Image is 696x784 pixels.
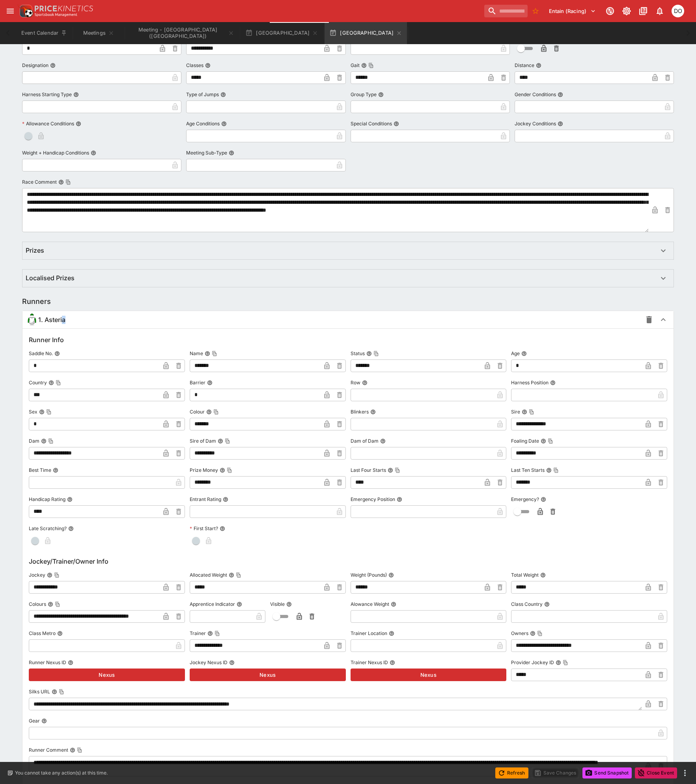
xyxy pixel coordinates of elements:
[22,91,72,98] p: Harness Starting Type
[205,63,211,68] button: Classes
[515,91,556,98] p: Gender Conditions
[29,669,185,681] button: Nexus
[205,351,210,356] button: NameCopy To Clipboard
[563,660,568,665] button: Copy To Clipboard
[29,630,56,637] p: Class Metro
[236,572,241,578] button: Copy To Clipboard
[29,350,53,357] p: Saddle No.
[511,496,539,503] p: Emergency?
[68,526,74,531] button: Late Scratching?
[636,4,650,18] button: Documentation
[29,601,46,607] p: Colours
[29,717,40,724] p: Gear
[46,409,52,415] button: Copy To Clipboard
[207,631,213,636] button: TrainerCopy To Clipboard
[368,63,374,68] button: Copy To Clipboard
[351,62,360,69] p: Gait
[41,438,47,444] button: DamCopy To Clipboard
[351,379,360,386] p: Row
[540,572,546,578] button: Total Weight
[190,496,221,503] p: Entrant Rating
[351,438,379,444] p: Dam of Dam
[54,572,60,578] button: Copy To Clipboard
[511,350,520,357] p: Age
[529,409,534,415] button: Copy To Clipboard
[190,379,205,386] p: Barrier
[397,497,402,502] button: Emergency Position
[550,380,556,385] button: Harness Position
[390,660,395,665] button: Trainer Nexus ID
[17,3,33,19] img: PriceKinetics Logo
[351,630,387,637] p: Trainer Location
[351,669,507,681] button: Nexus
[603,4,617,18] button: Connected to PK
[22,179,57,185] p: Race Comment
[511,601,543,607] p: Class Country
[270,601,285,607] p: Visible
[29,747,68,753] p: Runner Comment
[212,351,217,356] button: Copy To Clipboard
[351,601,389,607] p: Alowance Weight
[77,747,82,753] button: Copy To Clipboard
[541,497,546,502] button: Emergency?
[351,408,369,415] p: Blinkers
[553,467,559,473] button: Copy To Clipboard
[29,496,65,503] p: Handicap Rating
[65,179,71,185] button: Copy To Clipboard
[373,351,379,356] button: Copy To Clipboard
[35,6,93,11] img: PriceKinetics
[190,438,216,444] p: Sire of Dam
[351,496,395,503] p: Emergency Position
[215,631,220,636] button: Copy To Clipboard
[186,62,203,69] p: Classes
[29,438,39,444] p: Dam
[76,121,81,127] button: Allowance Conditions
[669,2,687,20] button: Daniel Olerenshaw
[29,467,51,473] p: Best Time
[29,408,37,415] p: Sex
[190,659,228,666] p: Jockey Nexus ID
[558,92,563,97] button: Gender Conditions
[351,91,377,98] p: Group Type
[511,438,539,444] p: Foaling Date
[22,149,89,156] p: Weight + Handicap Conditions
[325,22,407,44] button: [GEOGRAPHIC_DATA]
[49,380,54,385] button: CountryCopy To Clipboard
[391,602,396,607] button: Alowance Weight
[190,525,218,532] p: First Start?
[190,572,227,578] p: Allocated Weight
[556,660,561,665] button: Provider Jockey IDCopy To Clipboard
[26,274,75,282] h6: Localised Prizes
[521,351,527,356] button: Age
[388,467,393,473] button: Last Four StartsCopy To Clipboard
[380,438,386,444] button: Dam of Dam
[653,4,667,18] button: Notifications
[529,5,542,17] button: No Bookmarks
[388,572,394,578] button: Weight (Pounds)
[29,572,45,578] p: Jockey
[511,467,545,473] p: Last Ten Starts
[50,63,56,68] button: Designation
[22,62,49,69] p: Designation
[351,572,387,578] p: Weight (Pounds)
[511,379,549,386] p: Harness Position
[190,350,203,357] p: Name
[207,380,213,385] button: Barrier
[29,557,667,566] h6: Jockey/Trainer/Owner Info
[558,121,563,127] button: Jockey Conditions
[17,22,72,44] button: Event Calendar
[29,335,667,345] h6: Runner Info
[511,630,528,637] p: Owners
[544,602,550,607] button: Class Country
[91,150,96,156] button: Weight + Handicap Conditions
[48,438,54,444] button: Copy To Clipboard
[26,246,44,255] h6: Prizes
[619,4,634,18] button: Toggle light/dark mode
[361,63,367,68] button: GaitCopy To Clipboard
[229,572,234,578] button: Allocated WeightCopy To Clipboard
[3,4,17,18] button: open drawer
[229,660,235,665] button: Jockey Nexus ID
[73,22,124,44] button: Meetings
[67,497,73,502] button: Handicap Rating
[544,5,601,17] button: Select Tenant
